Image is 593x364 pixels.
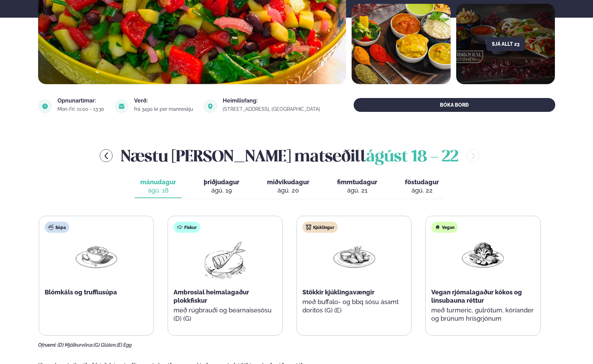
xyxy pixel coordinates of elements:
button: föstudagur ágú. 22 [399,175,444,198]
div: Opnunartímar: [57,98,106,104]
span: (E) Egg [117,342,132,348]
div: Mon-Fri: 11:00 - 13:30 [57,106,106,112]
div: Kjúklingur [302,222,338,233]
div: Vegan [431,222,458,233]
div: ágú. 19 [204,186,239,195]
span: Blómkáls og trufflusúpa [45,288,117,296]
img: Vegan.png [461,238,505,270]
button: miðvikudagur ágú. 20 [262,175,315,198]
p: með buffalo- og bbq sósu ásamt doritos (G) (E) [302,298,406,314]
img: Vegan.svg [435,224,440,230]
div: ágú. 20 [267,186,309,195]
span: (D) Mjólkurvörur, [57,342,94,348]
button: Sjá allt 23 [486,37,525,51]
a: link [223,105,322,113]
div: ágú. 18 [140,186,176,195]
button: menu-btn-left [100,149,113,162]
span: fimmtudagur [337,178,377,186]
div: Verð: [134,98,195,104]
div: frá 3490 kr per manneskju [134,106,195,112]
p: með rúgbrauði og bearnaisesósu (D) (G) [174,306,277,323]
div: Fiskur [174,222,200,233]
img: Chicken-wings-legs.png [332,238,376,271]
span: Stökkir kjúklingavængir [302,288,374,296]
button: mánudagur ágú. 18 [135,175,182,198]
img: soup.svg [48,224,54,230]
div: Súpa [45,222,69,233]
img: image alt [38,99,52,113]
div: ágú. 22 [405,186,439,195]
span: Ofnæmi: [38,342,56,348]
div: Heimilisfang: [223,98,322,104]
span: föstudagur [405,178,439,186]
span: miðvikudagur [267,178,309,186]
img: image alt [352,4,451,84]
button: menu-btn-right [467,149,479,162]
img: chicken.svg [306,224,311,230]
img: fish.svg [177,224,183,230]
span: þriðjudagur [204,178,239,186]
button: fimmtudagur ágú. 21 [331,175,383,198]
img: image alt [203,99,217,113]
span: mánudagur [140,178,176,186]
span: Ambrosial heimalagaður plokkfiskur [174,288,249,304]
span: (G) Glúten, [94,342,117,348]
img: image alt [115,99,129,113]
span: Vegan rjómalagaður kókos og linsubauna réttur [431,288,522,304]
p: með turmeric, gulrótum, kóríander og brúnum hrísgrjónum [431,306,534,323]
img: fish.png [203,238,247,283]
button: BÓKA BORÐ [354,98,555,112]
div: ágú. 21 [337,186,377,195]
img: Soup.png [74,238,118,270]
button: þriðjudagur ágú. 19 [198,175,245,198]
h2: Næstu [PERSON_NAME] matseðill [121,144,458,167]
span: ágúst 18 - 22 [366,150,458,165]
